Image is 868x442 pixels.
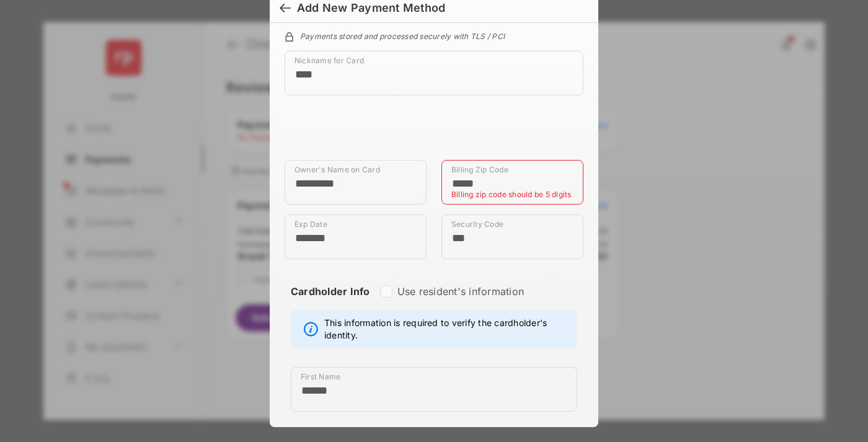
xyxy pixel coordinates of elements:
[291,285,370,320] strong: Cardholder Info
[297,1,445,15] div: Add New Payment Method
[285,105,583,160] iframe: Credit card field
[397,285,524,298] label: Use resident's information
[324,317,570,342] span: This information is required to verify the cardholder's identity.
[285,30,583,41] div: Payments stored and processed securely with TLS / PCI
